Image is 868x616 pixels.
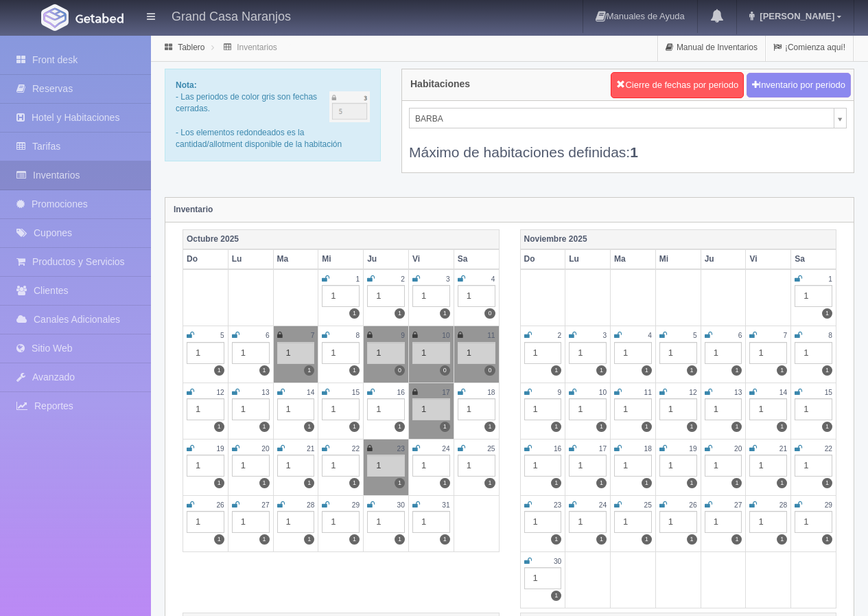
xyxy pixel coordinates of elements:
[705,342,742,364] div: 1
[731,478,742,488] label: 1
[569,455,607,477] div: 1
[642,365,652,376] label: 1
[554,558,561,565] small: 30
[687,534,697,545] label: 1
[458,342,495,364] div: 1
[277,342,315,364] div: 1
[395,422,405,432] label: 1
[659,398,697,420] div: 1
[304,422,314,432] label: 1
[644,501,652,509] small: 25
[642,534,652,545] label: 1
[491,275,495,283] small: 4
[304,534,314,545] label: 1
[349,422,360,432] label: 1
[687,422,697,432] label: 1
[442,445,449,453] small: 24
[822,478,832,488] label: 1
[749,398,787,420] div: 1
[259,365,270,376] label: 1
[569,342,607,364] div: 1
[409,108,847,128] a: BARBA
[779,445,787,453] small: 21
[822,365,832,376] label: 1
[214,478,224,488] label: 1
[648,332,652,339] small: 4
[352,501,360,509] small: 29
[442,332,449,339] small: 10
[599,445,607,453] small: 17
[355,275,360,283] small: 1
[349,365,360,376] label: 1
[237,43,277,52] a: Inventarios
[41,4,69,31] img: Getabed
[352,389,360,396] small: 15
[165,69,381,161] div: - Las periodos de color gris son fechas cerradas. - Los elementos redondeados es la cantidad/allo...
[412,511,450,533] div: 1
[484,365,495,376] label: 0
[689,389,696,396] small: 12
[440,422,450,432] label: 1
[611,72,744,98] button: Cierre de fechas por periodo
[216,445,224,453] small: 19
[408,249,454,269] th: Vi
[599,389,607,396] small: 10
[214,422,224,432] label: 1
[232,511,270,533] div: 1
[784,332,788,339] small: 7
[705,398,742,420] div: 1
[779,501,787,509] small: 28
[75,13,124,23] img: Getabed
[397,389,405,396] small: 16
[524,455,562,477] div: 1
[454,249,499,269] th: Sa
[655,249,701,269] th: Mi
[614,342,652,364] div: 1
[734,501,742,509] small: 27
[487,445,495,453] small: 25
[734,445,742,453] small: 20
[487,389,495,396] small: 18
[352,445,360,453] small: 22
[412,342,450,364] div: 1
[828,332,832,339] small: 8
[596,534,607,545] label: 1
[749,455,787,477] div: 1
[412,285,450,307] div: 1
[458,398,495,420] div: 1
[614,398,652,420] div: 1
[259,478,270,488] label: 1
[395,534,405,545] label: 1
[220,332,224,339] small: 5
[401,275,405,283] small: 2
[176,80,197,90] b: Nota:
[367,342,405,364] div: 1
[187,511,224,533] div: 1
[307,389,314,396] small: 14
[367,511,405,533] div: 1
[524,342,562,364] div: 1
[738,332,742,339] small: 6
[795,455,832,477] div: 1
[822,534,832,545] label: 1
[705,455,742,477] div: 1
[554,445,561,453] small: 16
[520,229,836,249] th: Noviembre 2025
[187,398,224,420] div: 1
[524,511,562,533] div: 1
[659,455,697,477] div: 1
[756,11,834,21] span: [PERSON_NAME]
[659,511,697,533] div: 1
[795,342,832,364] div: 1
[596,478,607,488] label: 1
[172,7,291,24] h4: Grand Casa Naranjos
[687,478,697,488] label: 1
[311,332,315,339] small: 7
[322,511,360,533] div: 1
[822,422,832,432] label: 1
[825,501,832,509] small: 29
[777,534,787,545] label: 1
[277,398,315,420] div: 1
[693,332,697,339] small: 5
[565,249,611,269] th: Lu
